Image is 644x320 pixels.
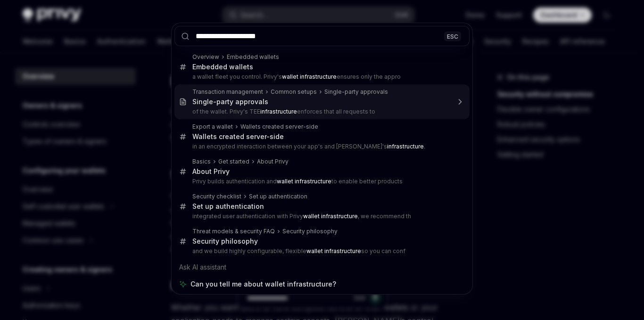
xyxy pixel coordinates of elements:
[192,73,450,81] p: a wallet fleet you control. Privy's ensures only the appro
[227,53,279,61] div: Embedded wallets
[303,213,358,220] b: wallet infrastructure
[192,88,263,96] div: Transaction management
[192,143,450,150] p: in an encrypted interaction between your app's and [PERSON_NAME]'s .
[249,193,307,200] div: Set up authentication
[192,178,450,185] p: Privy builds authentication and to enable better products
[192,167,230,176] div: About Privy
[192,158,211,165] div: Basics
[257,158,289,165] div: About Privy
[306,247,361,254] b: wallet infrastructure
[444,31,461,41] div: ESC
[218,158,249,165] div: Get started
[192,213,450,220] p: integrated user authentication with Privy , we recommend th
[192,202,264,211] div: Set up authentication
[192,108,450,115] p: of the wallet. Privy's TEE enforces that all requests to
[282,228,338,235] div: Security philosophy
[240,123,318,131] div: Wallets created server-side
[271,88,317,96] div: Common setups
[277,178,331,185] b: wallet infrastructure
[192,132,284,141] div: Wallets created server-side
[192,98,268,106] div: Single-party approvals
[192,63,253,71] div: Embedded wallets
[192,193,241,200] div: Security checklist
[282,73,337,80] b: wallet infrastructure
[192,247,450,255] p: and we build highly configurable, flexible so you can conf
[192,123,233,131] div: Export a wallet
[387,143,424,150] b: infrastructure
[190,279,336,289] span: Can you tell me about wallet infrastructure?
[260,108,297,115] b: infrastructure
[192,228,275,235] div: Threat models & security FAQ
[192,53,219,61] div: Overview
[192,237,258,246] div: Security philosophy
[324,88,388,96] div: Single-party approvals
[174,259,470,276] div: Ask AI assistant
